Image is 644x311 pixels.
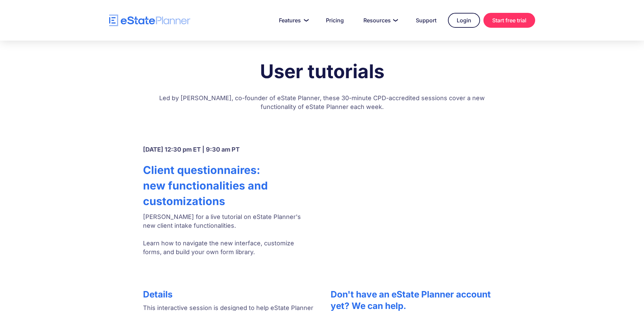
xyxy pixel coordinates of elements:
a: Start free trial [483,13,535,28]
a: Support [408,14,445,27]
strong: User tutorials [260,60,384,83]
iframe: Form 0 [328,145,501,232]
a: Login [448,13,480,28]
h4: Details [143,289,314,300]
a: Pricing [318,14,352,27]
strong: Client questionnaires: new functionalities and customizations [143,163,268,208]
p: Led by [PERSON_NAME], co-founder of eState Planner, these 30-minute CPD-accredited sessions cover... [153,87,491,121]
a: Resources [355,14,404,27]
strong: [DATE] 12:30 pm ET | 9:30 am PT [143,146,240,153]
a: Features [271,14,314,27]
a: home [109,15,190,26]
p: [PERSON_NAME] for a live tutorial on eState Planner's new client intake functionalities. Learn ho... [143,213,311,257]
